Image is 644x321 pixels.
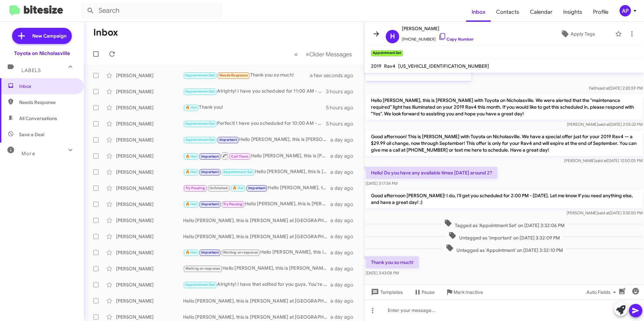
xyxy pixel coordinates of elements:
span: Needs Response [219,73,248,77]
span: Important [201,250,219,255]
span: Try Pausing [223,202,243,206]
a: Insights [558,2,588,22]
span: said at [598,86,609,91]
a: Inbox [466,2,491,22]
span: 🔥 Hot [185,105,197,110]
span: Important [201,170,219,174]
span: Appointment Set [185,121,215,126]
div: Hello [PERSON_NAME], this is [PERSON_NAME] at [GEOGRAPHIC_DATA] on [GEOGRAPHIC_DATA]. It's been a... [183,168,330,176]
h1: Inbox [93,27,118,38]
small: Appointment Set [371,50,403,56]
nav: Page navigation example [290,47,356,61]
p: Thank you so much! [366,256,419,268]
span: Apply Tags [571,28,595,40]
span: [PERSON_NAME] [402,24,474,33]
div: [PERSON_NAME] [116,88,183,95]
span: Templates [370,286,403,298]
div: [PERSON_NAME] [116,249,183,256]
div: [PERSON_NAME] [116,314,183,320]
span: [US_VEHICLE_IDENTIFICATION_NUMBER] [398,63,489,69]
a: New Campaign [12,28,72,44]
span: Untagged as 'Important' on [DATE] 3:32:09 PM [446,231,562,241]
span: [PERSON_NAME] [DATE] 12:50:05 PM [564,158,643,163]
span: [PHONE_NUMBER] [402,33,474,43]
input: Search [81,3,222,19]
div: Hello [PERSON_NAME], this is [PERSON_NAME] at [GEOGRAPHIC_DATA] on [GEOGRAPHIC_DATA]. It's been a... [183,217,330,224]
span: H [390,31,395,42]
span: Pause [422,286,435,298]
span: Labels [21,67,41,73]
span: » [306,50,309,58]
p: Hello! Do you have any available times [DATE] around 2? [366,167,497,179]
span: said at [595,158,607,163]
span: Important [219,138,237,142]
span: [PERSON_NAME] [DATE] 3:32:00 PM [567,210,643,215]
div: a day ago [330,265,359,272]
div: [PERSON_NAME] [116,137,183,143]
div: [PERSON_NAME] [116,153,183,159]
div: a day ago [330,298,359,304]
span: Unfinished [209,186,228,190]
div: Alrighty! I have you scheduled for 11:00 AM - [DATE]. Let me know if you need anything else, and ... [183,88,326,95]
div: [PERSON_NAME] [116,217,183,224]
div: [PERSON_NAME] [116,104,183,111]
div: Hello [PERSON_NAME], this is [PERSON_NAME] at Toyota on [GEOGRAPHIC_DATA]. It's been a while sinc... [183,265,330,272]
p: Good afternoon! This is [PERSON_NAME] with Toyota on Nicholasville. We have a special offer just ... [366,130,643,156]
a: Copy Number [438,37,474,42]
span: Save a Deal [19,131,44,138]
button: Next [302,47,356,61]
div: a day ago [330,233,359,240]
span: Older Messages [309,51,352,58]
div: 5 hours ago [326,120,359,127]
button: Apply Tags [543,28,612,40]
span: Mark Inactive [453,286,483,298]
span: Waiting on response [185,266,220,271]
span: Needs Response [19,99,76,106]
div: Alrighty! I have that edited for you guys. You're scheduled for 12:30 PM - [DATE]. Let me know if... [183,281,330,288]
span: Appointment Set [185,73,215,77]
button: AP [614,5,637,16]
div: a day ago [330,185,359,192]
div: 5 hours ago [326,104,359,111]
span: [DATE] 3:43:08 PM [366,270,399,275]
span: Important [201,154,219,159]
span: Appointment Set [185,138,215,142]
span: Appointment Set [185,89,215,94]
div: a day ago [330,314,359,320]
span: Waiting on response [223,250,258,255]
span: Call Them [231,154,249,159]
div: [PERSON_NAME] [116,120,183,127]
div: Perfect! I have you scheduled for 10:00 AM - [DATE]. Let me know if you need anything else, and h... [183,120,326,127]
div: [PERSON_NAME] [116,72,183,79]
span: Untagged as 'Appointment' on [DATE] 3:32:10 PM [443,244,566,254]
div: 3 hours ago [326,88,359,95]
span: New Campaign [32,33,66,39]
div: [PERSON_NAME] [116,281,183,288]
p: Good afternoon [PERSON_NAME]! I do, I'll get you scheduled for 2:00 PM - [DATE]. Let me know if y... [366,190,643,208]
div: AP [620,5,631,16]
div: Thank you! [183,104,326,111]
div: Hello [PERSON_NAME], this is [PERSON_NAME] at Toyota on [GEOGRAPHIC_DATA]. It's been a while sinc... [183,152,330,160]
a: Contacts [491,2,525,22]
span: Inbox [19,83,76,90]
span: 2019 [371,63,381,69]
a: Calendar [525,2,558,22]
div: a day ago [330,217,359,224]
button: Mark Inactive [440,286,488,298]
span: 🔥 Hot [185,170,197,174]
div: a day ago [330,153,359,159]
div: Hello [PERSON_NAME], this is [PERSON_NAME] at Toyota on [GEOGRAPHIC_DATA]. It's been a while sinc... [183,184,330,192]
div: a day ago [330,249,359,256]
span: Faith [DATE] 2:20:59 PM [589,86,643,91]
span: [DATE] 3:17:34 PM [366,181,397,186]
div: Hello [PERSON_NAME], this is [PERSON_NAME] at [GEOGRAPHIC_DATA] on [GEOGRAPHIC_DATA]. It's been a... [183,233,330,240]
div: a day ago [330,201,359,208]
span: 🔥 Hot [232,186,244,190]
button: Pause [408,286,440,298]
div: Hello [PERSON_NAME], this is [PERSON_NAME] at [GEOGRAPHIC_DATA] on [GEOGRAPHIC_DATA]. It's been a... [183,249,330,256]
div: Thank you so much! [183,71,318,79]
span: Important [201,202,219,206]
